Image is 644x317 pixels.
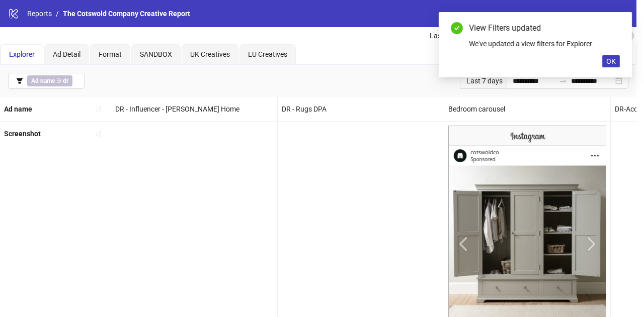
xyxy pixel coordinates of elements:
[606,57,616,65] span: OK
[602,55,620,67] button: OK
[451,22,463,34] span: check-circle
[609,22,620,33] a: Close
[469,22,620,34] div: View Filters updated
[469,38,620,49] div: We've updated a view filters for Explorer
